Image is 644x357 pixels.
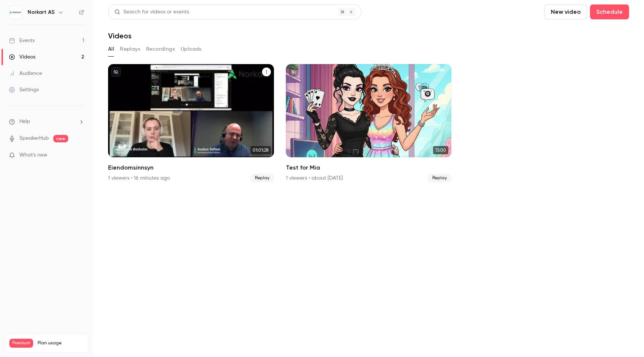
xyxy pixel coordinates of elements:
span: new [53,135,68,142]
span: Replay [428,174,451,183]
div: Search for videos or events [114,8,189,16]
span: Help [19,118,30,126]
div: Events [9,37,35,44]
div: Audience [9,70,42,77]
ul: Videos [108,64,629,183]
section: Videos [108,4,629,353]
h6: Norkart AS [28,9,55,16]
button: unpublished [289,67,299,77]
a: SpeakerHub [19,135,49,142]
span: 01:01:28 [250,146,271,154]
button: All [108,43,114,55]
span: What's new [19,151,47,159]
h2: Test for Mia [286,163,452,172]
button: Uploads [181,43,202,55]
span: 13:00 [433,146,448,154]
div: 1 viewers • about [DATE] [286,174,343,182]
a: 01:01:28Eiendomsinnsyn1 viewers • 16 minutes agoReplay [108,64,274,183]
a: 13:00Test for Mia1 viewers • about [DATE]Replay [286,64,452,183]
button: Replays [120,43,140,55]
li: Eiendomsinnsyn [108,64,274,183]
button: New video [544,4,587,19]
span: Premium [9,339,33,348]
img: Norkart AS [9,6,21,18]
li: Test for Mia [286,64,452,183]
h2: Eiendomsinnsyn [108,163,274,172]
div: Videos [9,53,35,61]
span: Plan usage [38,340,84,346]
div: 1 viewers • 16 minutes ago [108,174,170,182]
button: Recordings [146,43,175,55]
span: Replay [250,174,274,183]
li: help-dropdown-opener [9,118,84,126]
button: Schedule [590,4,629,19]
h1: Videos [108,31,132,40]
button: unpublished [111,67,121,77]
div: Settings [9,86,39,94]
